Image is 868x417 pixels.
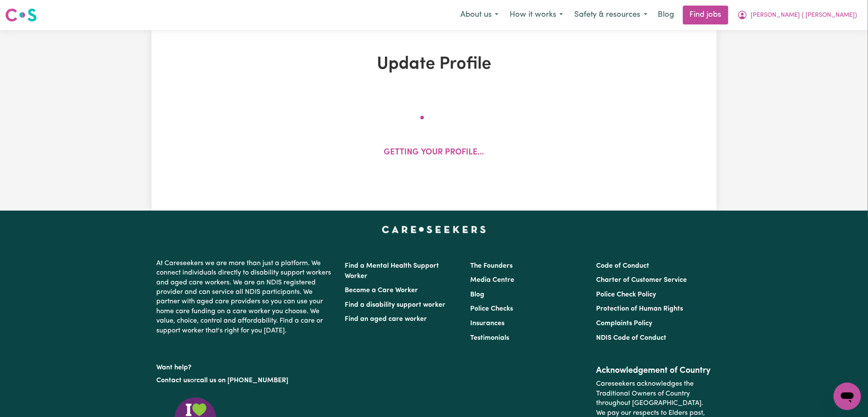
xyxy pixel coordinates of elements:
[596,320,652,327] a: Complaints Policy
[471,291,485,298] a: Blog
[384,147,484,159] p: Getting your profile...
[596,263,649,269] a: Code of Conduct
[596,305,683,312] a: Protection of Human Rights
[653,6,680,24] a: Blog
[596,291,656,298] a: Police Check Policy
[596,277,687,284] a: Charter of Customer Service
[471,263,513,269] a: The Founders
[157,255,335,339] p: At Careseekers we are more than just a platform. We connect individuals directly to disability su...
[157,360,335,372] p: Want help?
[345,316,427,323] a: Find an aged care worker
[5,5,37,25] a: Careseekers logo
[471,335,510,341] a: Testimonials
[157,377,191,384] a: Contact us
[732,6,863,24] button: My Account
[455,6,504,24] button: About us
[504,6,569,24] button: How it works
[834,383,861,410] iframe: Button to launch messaging window
[751,11,857,20] span: [PERSON_NAME] ( [PERSON_NAME])
[471,305,513,312] a: Police Checks
[471,320,505,327] a: Insurances
[345,263,439,280] a: Find a Mental Health Support Worker
[683,6,728,24] a: Find jobs
[382,226,486,233] a: Careseekers home page
[345,302,446,308] a: Find a disability support worker
[471,277,515,284] a: Media Centre
[596,335,666,341] a: NDIS Code of Conduct
[251,54,617,75] h1: Update Profile
[5,7,37,23] img: Careseekers logo
[157,372,335,389] p: or
[569,6,653,24] button: Safety & resources
[596,366,711,376] h2: Acknowledgement of Country
[197,377,289,384] a: call us on [PHONE_NUMBER]
[345,287,418,294] a: Become a Care Worker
